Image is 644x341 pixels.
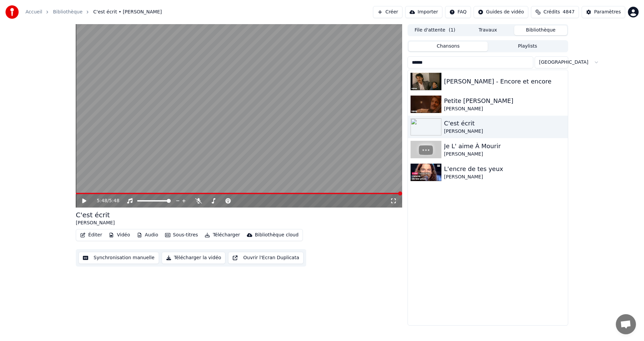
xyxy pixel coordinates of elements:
[97,197,107,204] span: 5:48
[543,9,560,15] span: Crédits
[373,6,402,18] button: Créer
[409,25,462,35] button: File d'attente
[444,128,565,135] div: [PERSON_NAME]
[444,164,565,174] div: L'encre de tes yeux
[449,27,455,34] span: ( 1 )
[53,9,83,15] a: Bibliothèque
[594,9,621,15] div: Paramètres
[25,9,162,15] nav: breadcrumb
[93,9,162,15] span: C'est écrit • [PERSON_NAME]
[488,42,567,51] button: Playlists
[77,230,105,240] button: Éditer
[25,9,42,15] a: Accueil
[582,6,625,18] button: Paramètres
[162,252,226,264] button: Télécharger la vidéo
[76,210,115,220] div: C'est écrit
[444,77,565,86] div: [PERSON_NAME] - Encore et encore
[255,232,299,238] div: Bibliothèque cloud
[409,42,488,51] button: Chansons
[134,230,161,240] button: Audio
[109,197,119,204] span: 5:48
[616,314,636,334] div: Ouvrir le chat
[444,151,565,158] div: [PERSON_NAME]
[228,252,304,264] button: Ouvrir l'Ecran Duplicata
[444,106,565,112] div: [PERSON_NAME]
[444,119,565,128] div: C'est écrit
[563,9,575,15] span: 4847
[445,6,471,18] button: FAQ
[444,96,565,106] div: Petite [PERSON_NAME]
[202,230,243,240] button: Télécharger
[444,174,565,180] div: [PERSON_NAME]
[462,25,515,35] button: Travaux
[78,252,159,264] button: Synchronisation manuelle
[444,141,565,151] div: Je L' aime À Mourir
[539,59,588,66] span: [GEOGRAPHIC_DATA]
[106,230,132,240] button: Vidéo
[5,5,19,19] img: youka
[162,230,201,240] button: Sous-titres
[405,6,442,18] button: Importer
[514,25,567,35] button: Bibliothèque
[531,6,579,18] button: Crédits4847
[474,6,528,18] button: Guides de vidéo
[97,197,113,204] div: /
[76,220,115,226] div: [PERSON_NAME]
